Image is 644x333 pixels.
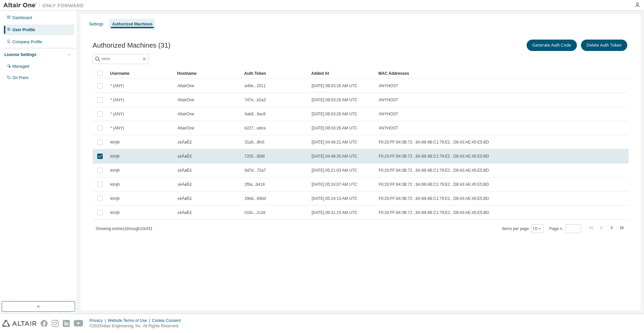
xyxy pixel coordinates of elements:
[74,320,84,327] img: youtube.svg
[12,15,32,20] div: Dashboard
[90,318,108,323] div: Privacy
[177,168,192,173] span: ±èÁøÈ£
[312,182,358,187] span: [DATE] 05:24:07 AM UTC
[41,320,48,327] img: facebook.svg
[379,83,398,89] span: ANYHOST
[110,182,120,187] span: kimjh
[379,140,489,145] span: F0:20:FF:84:3B:72 , 8A:88:4B:C1:79:E2 , D8:43:AE:45:E5:BD
[12,27,35,33] div: User Profile
[245,97,266,103] span: 747e...b2a3
[312,140,358,145] span: [DATE] 04:48:21 AM UTC
[379,154,489,159] span: F0:20:FF:84:3B:72 , 8A:88:4B:C1:79:E2 , D8:43:AE:45:E5:BD
[379,111,398,117] span: ANYHOST
[312,111,358,117] span: [DATE] 08:03:26 AM UTC
[177,154,192,159] span: ±èÁøÈ£
[177,111,194,117] span: AltairOne
[312,97,358,103] span: [DATE] 08:03:26 AM UTC
[379,196,489,201] span: F0:20:FF:84:3B:72 , 8A:88:4B:C1:79:E2 , D8:43:AE:45:E5:BD
[110,68,172,79] div: Username
[110,140,120,145] span: kimjh
[110,97,124,103] span: * (ANY)
[245,196,266,201] span: 29dd...690d
[245,168,266,173] span: 0d7d...72a7
[112,21,153,27] div: Authorized Machines
[379,125,398,131] span: ANYHOST
[96,226,153,231] span: Showing entries 1 through 10 of 31
[312,210,358,215] span: [DATE] 06:31:15 AM UTC
[379,97,398,103] span: ANYHOST
[177,97,194,103] span: AltairOne
[90,323,185,329] p: © 2025 Altair Engineering, Inc. All Rights Reserved.
[110,83,124,89] span: * (ANY)
[63,320,70,327] img: linkedin.svg
[245,111,266,117] span: 4ab8...6ac6
[527,40,577,51] button: Generate Auth Code
[177,182,192,187] span: ±èÁøÈ£
[177,140,192,145] span: ±èÁøÈ£
[502,224,543,233] span: Items per page
[110,111,124,117] span: * (ANY)
[533,226,542,231] button: 10
[110,154,120,159] span: kimjh
[549,224,581,233] span: Page n.
[12,64,29,69] div: Managed
[3,2,87,9] img: Altair One
[379,168,489,173] span: F0:20:FF:84:3B:72 , 8A:88:4B:C1:79:E2 , D8:43:AE:45:E5:BD
[312,125,358,131] span: [DATE] 08:03:26 AM UTC
[12,39,42,45] div: Company Profile
[378,68,558,79] div: MAC Addresses
[152,318,184,323] div: Cookie Consent
[312,168,358,173] span: [DATE] 05:21:03 AM UTC
[581,40,627,51] button: Delete Auth Token
[312,83,358,89] span: [DATE] 08:03:26 AM UTC
[379,182,489,187] span: F0:20:FF:84:3B:72 , 8A:88:4B:C1:79:E2 , D8:43:AE:45:E5:BD
[177,196,192,201] span: ±èÁøÈ£
[245,83,266,89] span: a40e...2011
[110,210,120,215] span: kimjh
[312,196,358,201] span: [DATE] 05:24:13 AM UTC
[245,210,265,215] span: 016c...2c2d
[89,21,103,27] div: Settings
[177,68,239,79] div: Hostname
[311,68,373,79] div: Added At
[110,125,124,131] span: * (ANY)
[244,68,306,79] div: Auth Token
[110,168,120,173] span: kimjh
[108,318,152,323] div: Website Terms of Use
[52,320,59,327] img: instagram.svg
[12,75,29,80] div: On Prem
[110,196,120,201] span: kimjh
[312,154,358,159] span: [DATE] 04:48:35 AM UTC
[245,154,265,159] span: 7205...808f
[177,125,194,131] span: AltairOne
[379,210,489,215] span: F0:20:FF:84:3B:72 , 8A:88:4B:C1:79:E2 , D8:43:AE:45:E5:BD
[177,210,192,215] span: ±èÁøÈ£
[93,42,170,49] span: Authorized Machines (31)
[2,320,37,327] img: altair_logo.svg
[245,182,265,187] span: 2f9a...b418
[4,52,36,57] div: License Settings
[245,140,264,145] span: 31a5...8fc6
[177,83,194,89] span: AltairOne
[245,125,266,131] span: b227...edca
